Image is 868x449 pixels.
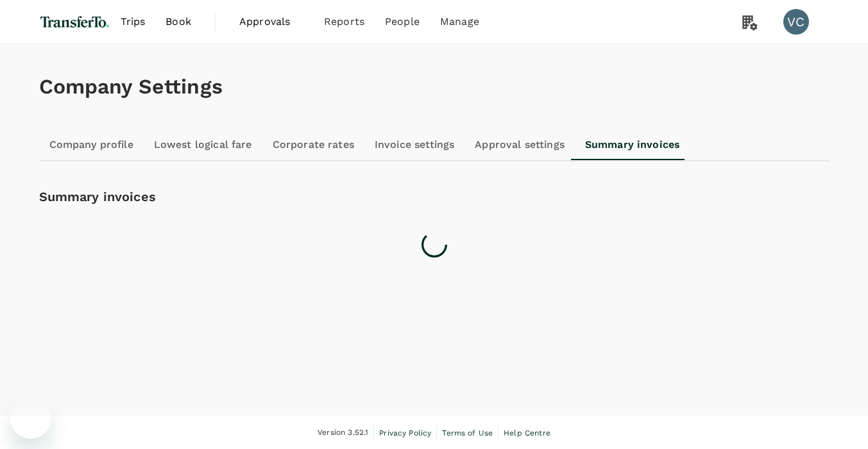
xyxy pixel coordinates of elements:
[39,75,830,99] h1: Company Settings
[464,129,575,160] a: Approval settings
[39,8,110,36] img: TransferTo Investments Pte Ltd
[144,129,262,160] a: Lowest logical fare
[324,14,364,29] span: Reports
[364,129,464,160] a: Invoice settings
[504,426,550,440] a: Help Centre
[39,129,144,160] a: Company profile
[379,429,431,437] span: Privacy Policy
[379,426,431,440] a: Privacy Policy
[10,398,51,439] iframe: Button to launch messaging window
[440,14,479,29] span: Manage
[262,129,364,160] a: Corporate rates
[39,187,156,206] p: Summary invoices
[385,14,420,29] span: People
[783,9,809,35] div: VC
[442,426,493,440] a: Terms of Use
[442,429,493,437] span: Terms of Use
[318,427,368,439] span: Version 3.52.1
[575,129,690,160] a: Summary invoices
[121,14,146,29] span: Trips
[504,429,550,437] span: Help Centre
[239,14,303,29] span: Approvals
[166,14,191,29] span: Book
